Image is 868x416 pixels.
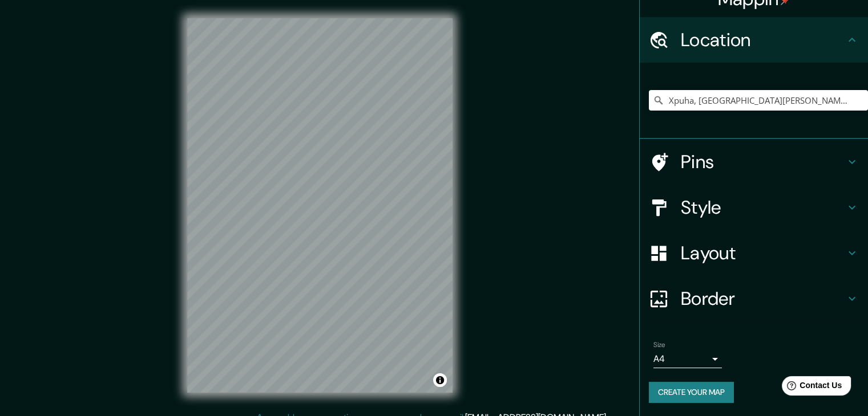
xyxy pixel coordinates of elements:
input: Pick your city or area [649,90,868,111]
h4: Layout [681,242,845,264]
div: A4 [653,350,722,368]
button: Create your map [649,382,734,403]
div: Border [640,276,868,321]
div: Pins [640,139,868,185]
h4: Style [681,196,845,219]
label: Size [653,340,665,350]
h4: Border [681,287,845,310]
div: Layout [640,230,868,276]
h4: Location [681,28,845,51]
h4: Pins [681,150,845,173]
canvas: Map [187,18,453,393]
button: Toggle attribution [433,373,447,387]
div: Style [640,185,868,230]
div: Location [640,17,868,63]
iframe: Help widget launcher [766,372,855,403]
